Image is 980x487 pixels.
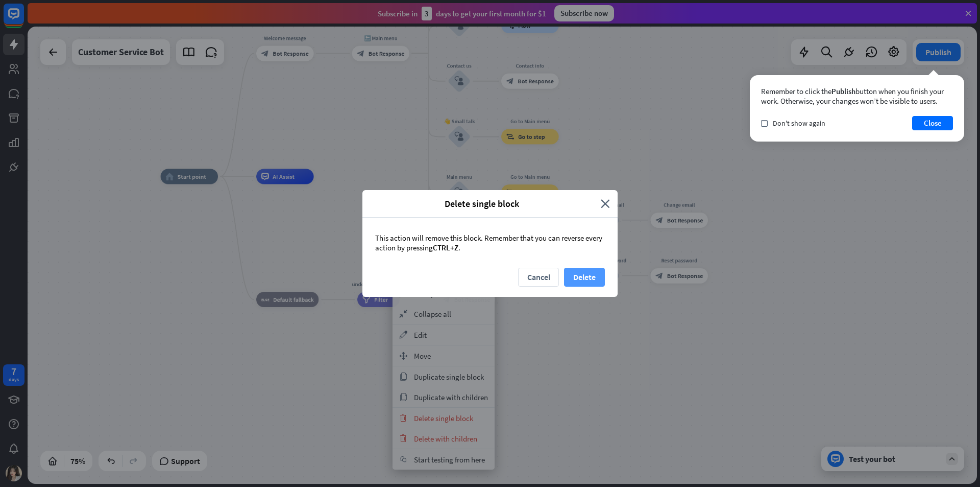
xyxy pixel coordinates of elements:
i: close [601,198,610,210]
span: Delete single block [370,198,593,210]
button: Open LiveChat chat widget [8,4,39,35]
button: Cancel [518,268,559,287]
button: Close [912,116,953,130]
span: Don't show again [773,119,825,128]
div: This action will remove this block. Remember that you can reverse every action by pressing . [362,218,618,268]
button: Delete [564,268,605,287]
div: Remember to click the button when you finish your work. Otherwise, your changes won’t be visible ... [761,86,953,106]
span: Publish [831,86,855,96]
span: CTRL+Z [433,243,458,252]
